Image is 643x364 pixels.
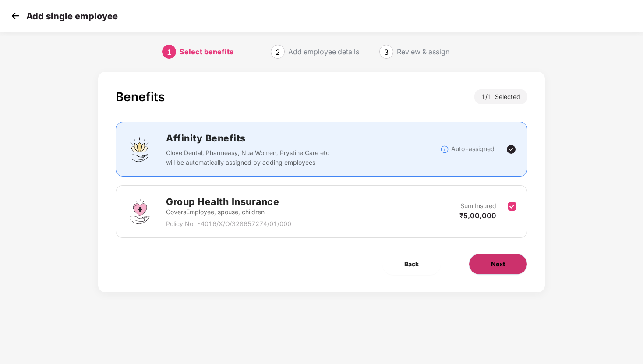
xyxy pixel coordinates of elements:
span: ₹5,00,000 [459,211,496,220]
p: Sum Insured [460,201,496,211]
span: 3 [384,48,389,57]
h2: Group Health Insurance [166,194,291,209]
div: Select benefits [180,45,233,59]
h2: Affinity Benefits [166,131,440,145]
div: Add employee details [288,45,359,59]
span: Back [404,259,419,269]
img: svg+xml;base64,PHN2ZyBpZD0iQWZmaW5pdHlfQmVuZWZpdHMiIGRhdGEtbmFtZT0iQWZmaW5pdHkgQmVuZWZpdHMiIHhtbG... [127,136,153,163]
p: Auto-assigned [451,144,495,154]
span: 1 [488,93,495,100]
img: svg+xml;base64,PHN2ZyBpZD0iR3JvdXBfSGVhbHRoX0luc3VyYW5jZSIgZGF0YS1uYW1lPSJHcm91cCBIZWFsdGggSW5zdX... [127,198,153,225]
div: Benefits [116,89,165,104]
p: Add single employee [26,11,118,21]
img: svg+xml;base64,PHN2ZyB4bWxucz0iaHR0cDovL3d3dy53My5vcmcvMjAwMC9zdmciIHdpZHRoPSIzMCIgaGVpZ2h0PSIzMC... [9,9,22,22]
span: Next [491,259,505,269]
img: svg+xml;base64,PHN2ZyBpZD0iVGljay0yNHgyNCIgeG1sbnM9Imh0dHA6Ly93d3cudzMub3JnLzIwMDAvc3ZnIiB3aWR0aD... [506,144,516,155]
p: Policy No. - 4016/X/O/328657274/01/000 [166,219,291,229]
span: 1 [167,48,171,57]
div: 1 / Selected [474,89,527,104]
p: Covers Employee, spouse, children [166,207,291,217]
button: Back [382,254,441,275]
div: Review & assign [397,45,449,59]
p: Clove Dental, Pharmeasy, Nua Women, Prystine Care etc will be automatically assigned by adding em... [166,148,330,167]
span: 2 [276,48,280,57]
img: svg+xml;base64,PHN2ZyBpZD0iSW5mb18tXzMyeDMyIiBkYXRhLW5hbWU9IkluZm8gLSAzMngzMiIgeG1sbnM9Imh0dHA6Ly... [440,145,449,154]
button: Next [469,254,527,275]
